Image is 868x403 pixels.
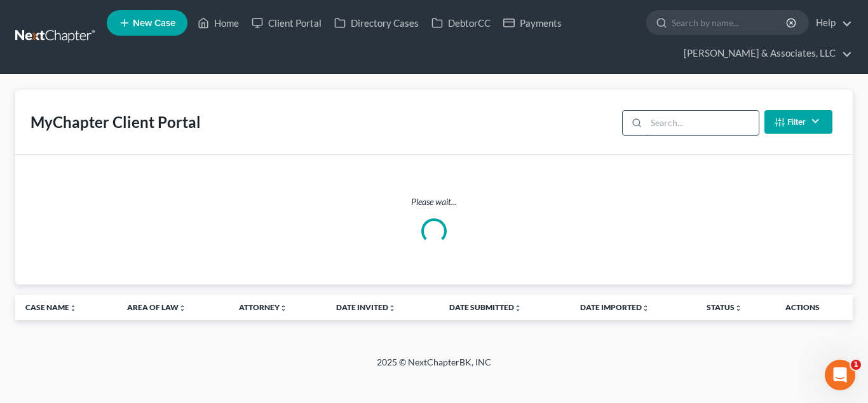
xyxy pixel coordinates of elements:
input: Search by name... [672,11,788,34]
a: Attorneyunfold_more [239,302,287,312]
button: Filter [764,110,832,134]
i: unfold_more [735,304,742,312]
th: Actions [775,295,853,320]
a: DebtorCC [425,11,497,34]
input: Search... [646,111,759,135]
a: Date Importedunfold_more [580,302,649,312]
iframe: Intercom live chat [825,360,855,390]
a: Date Submittedunfold_more [449,302,522,312]
a: Date Invitedunfold_more [336,302,396,312]
a: [PERSON_NAME] & Associates, LLC [677,42,852,65]
a: Area of Lawunfold_more [127,302,186,312]
a: Statusunfold_more [707,302,742,312]
span: New Case [133,18,175,28]
i: unfold_more [280,304,287,312]
a: Help [810,11,852,34]
i: unfold_more [69,304,77,312]
i: unfold_more [514,304,522,312]
a: Directory Cases [328,11,425,34]
i: unfold_more [179,304,186,312]
div: 2025 © NextChapterBK, INC [72,356,796,379]
p: Please wait... [25,195,843,208]
div: MyChapter Client Portal [31,112,201,132]
a: Payments [497,11,568,34]
i: unfold_more [642,304,649,312]
a: Home [191,11,245,34]
span: 1 [851,360,861,370]
a: Client Portal [245,11,328,34]
a: Case Nameunfold_more [25,302,77,312]
i: unfold_more [388,304,396,312]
